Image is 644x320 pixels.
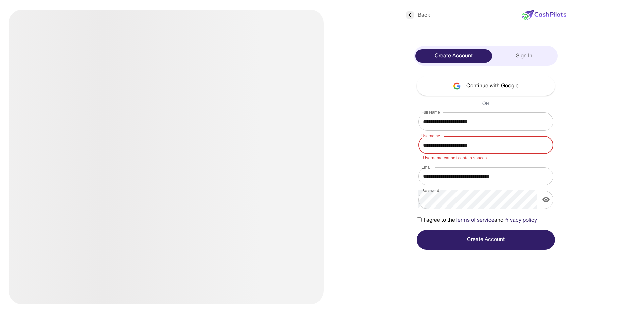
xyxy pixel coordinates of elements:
[417,76,555,96] button: Continue with Google
[480,101,492,107] span: OR
[423,155,549,162] p: Username cannot contain spaces
[415,49,492,63] div: Create Account
[417,230,555,250] button: Create Account
[453,82,461,90] img: google-logo.svg
[503,218,537,223] a: Privacy policy
[455,218,494,223] a: Terms of service
[421,188,439,193] label: Password
[492,49,557,63] div: Sign In
[417,217,422,222] input: I agree to theTerms of serviceandPrivacy policy
[406,11,430,19] div: Back
[421,109,440,115] label: Full Name
[421,133,440,139] label: Username
[539,193,553,207] button: display the password
[522,10,566,21] img: new-logo.svg
[424,216,537,224] span: I agree to the and
[421,164,432,170] label: Email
